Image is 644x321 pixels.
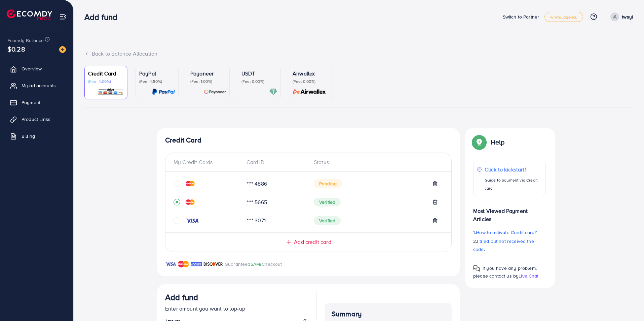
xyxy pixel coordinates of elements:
p: Credit Card [88,69,124,77]
img: credit [186,218,199,223]
img: card [152,88,175,96]
a: Product Links [5,113,68,126]
span: I tried but not received the code. [473,238,534,253]
p: Click to kickstart! [485,165,542,173]
p: Guide to payment via Credit card [485,176,542,192]
p: Airwallex [293,69,328,77]
p: (Fee: 0.00%) [293,79,328,84]
img: card [269,88,277,96]
img: card [204,88,226,96]
span: Ecomdy Balance [7,37,44,44]
svg: circle [174,217,180,224]
p: (Fee: 4.50%) [139,79,175,84]
p: 1. [473,228,546,236]
img: Popup guide [473,265,480,272]
div: My Credit Cards [174,158,241,166]
p: Most Viewed Payment Articles [473,201,546,223]
p: (Fee: 1.00%) [190,79,226,84]
a: Billing [5,129,68,143]
p: 2. [473,237,546,253]
span: Product Links [22,116,50,123]
img: brand [203,260,223,268]
img: credit [186,199,195,205]
p: USDT [241,69,277,77]
img: card [97,88,124,96]
img: brand [165,260,176,268]
p: PayPal [139,69,175,77]
img: Popup guide [473,136,485,148]
span: Billing [22,133,35,139]
span: white_agency [550,15,577,19]
img: menu [59,13,67,21]
p: (Fee: 0.00%) [241,79,277,84]
img: credit [186,181,195,186]
span: Pending [314,179,342,188]
span: Add credit card [294,238,331,246]
span: Overview [22,65,42,72]
h3: Add fund [165,292,198,302]
p: Switch to Partner [503,13,539,21]
a: twsyl [608,12,633,21]
a: Overview [5,62,68,75]
div: Card ID [241,158,309,166]
p: (Fee: 4.00%) [88,79,124,84]
span: How to activate Credit card? [476,229,536,236]
span: $0.28 [7,44,25,54]
span: Verified [314,216,341,225]
p: Enter amount you want to top-up [165,304,308,313]
img: image [59,46,66,53]
img: brand [178,260,189,268]
svg: record circle [174,199,180,205]
span: My ad accounts [22,82,56,89]
span: SAFE [251,261,262,267]
img: brand [191,260,202,268]
h4: Credit Card [165,136,452,145]
p: Guaranteed Checkout [225,260,282,268]
span: Live Chat [519,272,538,279]
img: card [291,88,328,96]
a: Payment [5,96,68,109]
iframe: Chat [615,291,639,316]
span: Verified [314,198,341,206]
p: Payoneer [190,69,226,77]
a: My ad accounts [5,79,68,92]
p: Help [491,138,505,146]
span: Payment [22,99,40,106]
div: Status [308,158,443,166]
a: white_agency [544,12,583,22]
h4: Summary [332,310,445,318]
div: Back to Balance Allocation [84,50,633,58]
p: twsyl [622,13,633,21]
h3: Add fund [84,12,123,22]
span: If you have any problem, please contact us by [473,265,537,279]
img: logo [7,9,52,20]
svg: circle [174,180,180,187]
